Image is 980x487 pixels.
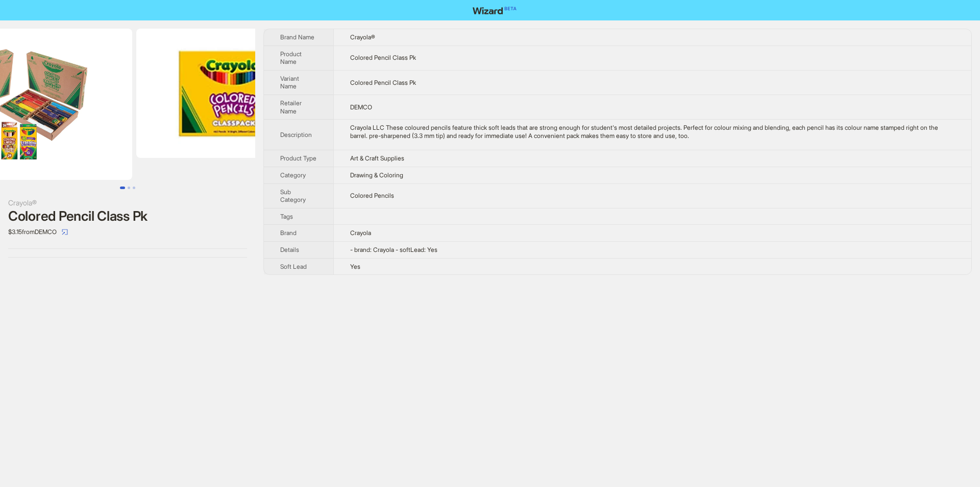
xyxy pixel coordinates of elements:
[280,75,299,90] span: Variant Name
[280,99,302,115] span: Retailer Name
[280,50,302,66] span: Product Name
[280,213,293,220] span: Tags
[128,187,130,189] button: Go to slide 2
[280,263,307,270] span: Soft Lead
[350,229,371,237] span: Crayola
[350,33,375,41] span: Crayola®
[8,197,247,208] div: Crayola®
[350,79,416,86] span: Colored Pencil Class Pk
[280,229,297,237] span: Brand
[136,29,332,158] img: Colored Pencil Class Pk Colored Pencil Class Pk image 2
[350,103,372,111] span: DEMCO
[8,224,247,240] div: $3.15 from DEMCO
[350,171,403,179] span: Drawing & Coloring
[350,124,955,140] div: Crayola LLC These coloured pencils feature thick soft leads that are strong enough for student's ...
[350,246,437,253] span: - brand: Crayola - softLead: Yes
[280,33,314,41] span: Brand Name
[280,188,306,204] span: Sub Category
[350,154,404,162] span: Art & Craft Supplies
[280,246,299,253] span: Details
[350,54,416,61] span: Colored Pencil Class Pk
[280,171,306,179] span: Category
[350,263,360,270] span: Yes
[133,187,135,189] button: Go to slide 3
[120,187,125,189] button: Go to slide 1
[280,154,316,162] span: Product Type
[8,208,247,224] div: Colored Pencil Class Pk
[350,192,394,199] span: Colored Pencils
[62,229,68,235] span: select
[280,131,312,138] span: Description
